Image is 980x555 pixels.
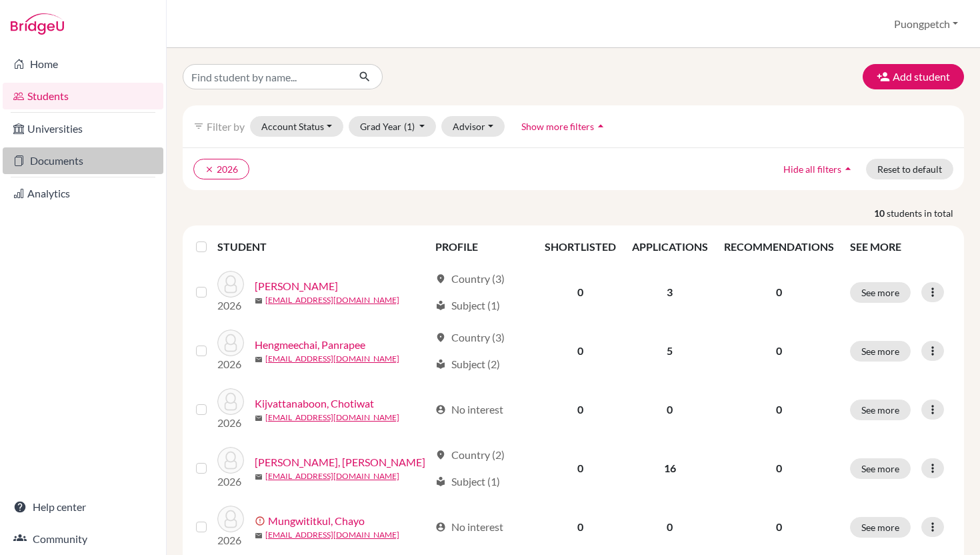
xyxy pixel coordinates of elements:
th: SHORTLISTED [537,231,624,263]
p: 2026 [217,532,244,548]
span: mail [255,532,263,540]
input: Find student by name... [183,64,348,89]
a: Hengmeechai, Panrapee [255,337,365,353]
button: See more [850,341,911,362]
div: No interest [435,519,503,535]
span: local_library [435,359,446,370]
a: Home [3,51,163,77]
th: RECOMMENDATIONS [716,231,842,263]
img: Kunakorn, Dolaya Jayna [217,447,244,474]
button: clear2026 [193,159,249,179]
button: Grad Year(1) [349,116,437,137]
img: Bower, Issara [217,271,244,298]
i: filter_list [193,121,204,131]
a: Documents [3,147,163,174]
p: 2026 [217,298,244,314]
img: Mungwititkul, Chayo [217,506,244,532]
td: 16 [624,439,716,498]
td: 0 [537,380,624,439]
a: [EMAIL_ADDRESS][DOMAIN_NAME] [265,294,399,306]
button: Hide all filtersarrow_drop_up [772,159,866,179]
td: 5 [624,322,716,380]
p: 0 [724,402,834,418]
span: account_circle [435,522,446,532]
span: mail [255,414,263,422]
i: arrow_drop_up [594,119,607,133]
span: mail [255,297,263,305]
span: Filter by [207,120,245,133]
span: Show more filters [521,121,594,132]
a: Kijvattanaboon, Chotiwat [255,396,374,412]
img: Bridge-U [11,13,64,35]
span: location_on [435,450,446,460]
a: [EMAIL_ADDRESS][DOMAIN_NAME] [265,529,399,541]
button: Show more filtersarrow_drop_up [510,116,619,137]
th: SEE MORE [842,231,959,263]
a: [EMAIL_ADDRESS][DOMAIN_NAME] [265,353,399,365]
div: Subject (1) [435,298,500,314]
span: Hide all filters [783,163,841,175]
img: Kijvattanaboon, Chotiwat [217,388,244,415]
th: APPLICATIONS [624,231,716,263]
button: Puongpetch [888,11,964,37]
button: See more [850,458,911,479]
p: 2026 [217,415,244,431]
a: [EMAIL_ADDRESS][DOMAIN_NAME] [265,470,399,482]
span: error_outline [255,516,268,526]
p: 2026 [217,474,244,490]
p: 0 [724,460,834,476]
button: Advisor [441,116,505,137]
div: Country (3) [435,271,505,287]
strong: 10 [874,206,887,220]
span: (1) [404,121,415,132]
a: Help center [3,494,163,520]
p: 0 [724,519,834,535]
td: 0 [624,380,716,439]
td: 0 [537,439,624,498]
button: Add student [863,64,964,89]
a: [EMAIL_ADDRESS][DOMAIN_NAME] [265,412,399,424]
p: 0 [724,343,834,359]
span: location_on [435,332,446,343]
button: Reset to default [866,159,953,179]
div: No interest [435,402,503,418]
div: Subject (1) [435,474,500,490]
a: Students [3,83,163,109]
a: Analytics [3,180,163,207]
span: local_library [435,476,446,487]
button: See more [850,400,911,420]
p: 0 [724,284,834,300]
div: Subject (2) [435,356,500,372]
th: PROFILE [427,231,537,263]
a: [PERSON_NAME], [PERSON_NAME] [255,454,425,470]
td: 0 [537,263,624,322]
span: local_library [435,300,446,311]
a: Community [3,526,163,552]
img: Hengmeechai, Panrapee [217,330,244,356]
span: students in total [887,206,964,220]
a: Mungwititkul, Chayo [268,513,365,529]
td: 3 [624,263,716,322]
th: STUDENT [217,231,427,263]
div: Country (2) [435,447,505,463]
span: mail [255,473,263,481]
i: arrow_drop_up [841,162,855,175]
a: Universities [3,115,163,142]
span: mail [255,356,263,364]
p: 2026 [217,356,244,372]
div: Country (3) [435,330,505,346]
a: [PERSON_NAME] [255,278,338,294]
i: clear [205,165,214,174]
td: 0 [537,322,624,380]
button: See more [850,517,911,538]
button: Account Status [250,116,343,137]
span: account_circle [435,404,446,415]
span: location_on [435,273,446,284]
button: See more [850,282,911,303]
